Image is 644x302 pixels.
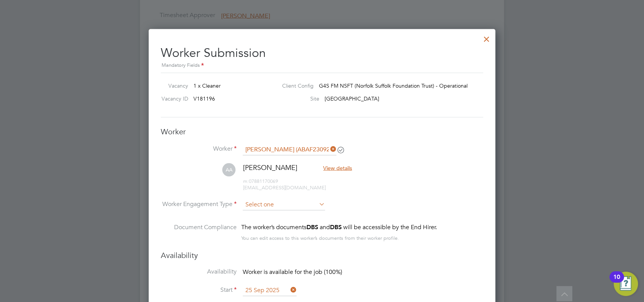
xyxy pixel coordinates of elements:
[193,82,221,89] span: 1 x Cleaner
[161,200,237,208] label: Worker Engagement Type
[306,223,318,230] b: DBS
[243,163,297,171] span: [PERSON_NAME]
[161,267,237,275] label: Availability
[161,126,483,136] h3: Worker
[243,184,326,190] span: [EMAIL_ADDRESS][DOMAIN_NAME]
[243,178,249,184] span: m:
[161,222,237,241] label: Document Compliance
[161,250,483,260] h3: Availability
[161,145,237,153] label: Worker
[241,233,399,242] div: You can edit access to this worker’s documents from their worker profile.
[614,272,638,296] button: Open Resource Center, 10 new notifications
[158,95,188,102] label: Vacancy ID
[193,95,215,102] span: V181196
[243,199,325,210] input: Select one
[243,178,278,184] span: 07881170069
[161,61,483,69] div: Mandatory Fields
[330,223,342,230] b: DBS
[241,222,437,231] div: The worker’s documents will be accessible by the End Hirer.
[161,286,237,294] label: Start
[158,82,188,89] label: Vacancy
[276,95,319,102] label: Site
[323,164,352,171] span: View details
[161,39,483,69] h2: Worker Submission
[243,144,336,155] input: Search for...
[613,277,620,287] div: 10
[276,82,314,89] label: Client Config
[320,223,330,231] span: and
[243,268,342,275] span: Worker is available for the job (100%)
[243,285,297,296] input: Select one
[222,163,236,176] span: AA
[319,82,468,89] span: G4S FM NSFT (Norfolk Suffolk Foundation Trust) - Operational
[325,95,379,102] span: [GEOGRAPHIC_DATA]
